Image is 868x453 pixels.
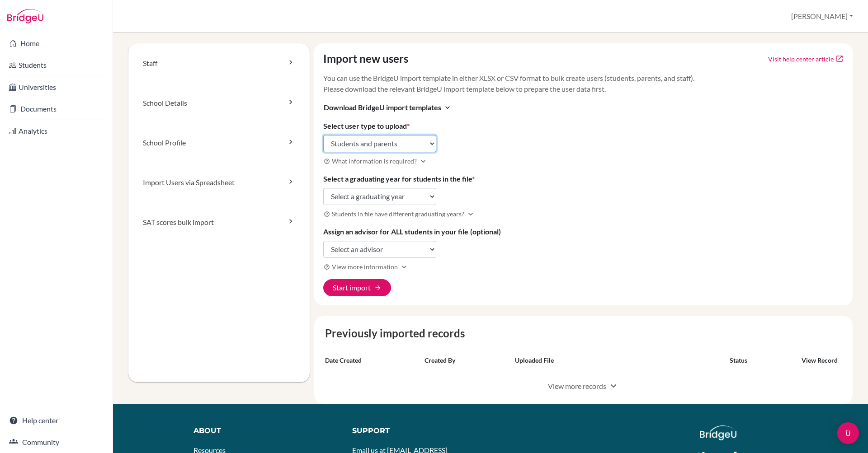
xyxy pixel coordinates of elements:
[400,262,409,271] i: Expand more
[2,34,111,52] a: Home
[768,54,834,64] a: Click to open Tracking student registration article in a new tab
[332,156,417,166] span: What information is required?
[466,210,475,219] i: Expand more
[837,422,859,444] div: Open Intercom Messenger
[323,156,428,166] button: What information is required?Expand more
[128,202,310,242] a: SAT scores bulk import
[374,284,382,291] span: arrow_forward
[323,102,453,113] button: Download BridgeU import templatesexpand_more
[352,425,481,436] div: Support
[323,279,391,296] button: Start import
[193,425,332,436] div: About
[128,83,310,123] a: School Details
[2,78,111,96] a: Universities
[726,352,794,369] th: Status
[324,211,330,217] i: help_outline
[700,425,736,440] img: logo_white@2x-f4f0deed5e89b7ecb1c2cc34c3e3d731f90f0f143d5ea2071677605dd97b5244.png
[7,9,43,23] img: Bridge-U
[2,56,111,74] a: Students
[323,209,476,219] button: Students in file have different graduating years?Expand more
[2,100,111,118] a: Documents
[128,163,310,202] a: Import Users via Spreadsheet
[324,264,330,270] i: help_outline
[332,209,464,219] span: Students in file have different graduating years?
[324,102,441,113] span: Download BridgeU import templates
[323,226,501,237] label: Assign an advisor for ALL students in your file
[2,433,111,451] a: Community
[323,173,475,184] label: Select a graduating year for students in the file
[835,55,844,63] a: open_in_new
[421,352,511,369] th: Created by
[323,52,408,65] h4: Import new users
[321,352,421,369] th: Date created
[470,227,501,236] span: (optional)
[608,381,619,392] span: expand_more
[538,378,628,395] button: View more recordsexpand_more
[321,325,846,341] caption: Previously imported records
[2,122,111,140] a: Analytics
[332,262,398,271] span: View more information
[443,103,452,112] i: expand_more
[128,123,310,163] a: School Profile
[794,352,845,369] th: View record
[128,43,310,83] a: Staff
[323,73,844,94] p: You can use the BridgeU import template in either XLSX or CSV format to bulk create users (studen...
[419,157,428,166] i: Expand more
[323,121,410,131] label: Select user type to upload
[787,8,857,25] button: [PERSON_NAME]
[2,411,111,430] a: Help center
[323,262,409,272] button: View more informationExpand more
[511,352,726,369] th: Uploaded file
[324,158,330,164] i: help_outline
